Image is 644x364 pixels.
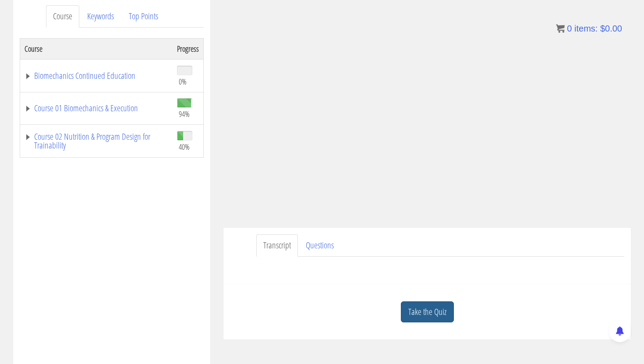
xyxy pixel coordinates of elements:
[600,24,605,33] span: $
[122,5,165,28] a: Top Points
[46,5,79,28] a: Course
[173,38,204,59] th: Progress
[600,24,622,33] bdi: 0.00
[25,104,168,113] a: Course 01 Biomechanics & Execution
[179,109,190,119] span: 94%
[556,24,565,33] img: icon11.png
[80,5,121,28] a: Keywords
[25,71,168,80] a: Biomechanics Continued Education
[401,301,454,323] a: Take the Quiz
[556,24,622,33] a: 0 items: $0.00
[256,234,298,257] a: Transcript
[567,24,572,33] span: 0
[179,142,190,152] span: 40%
[179,77,187,86] span: 0%
[20,38,173,59] th: Course
[574,24,598,33] span: items:
[25,132,168,150] a: Course 02 Nutrition & Program Design for Trainability
[299,234,341,257] a: Questions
